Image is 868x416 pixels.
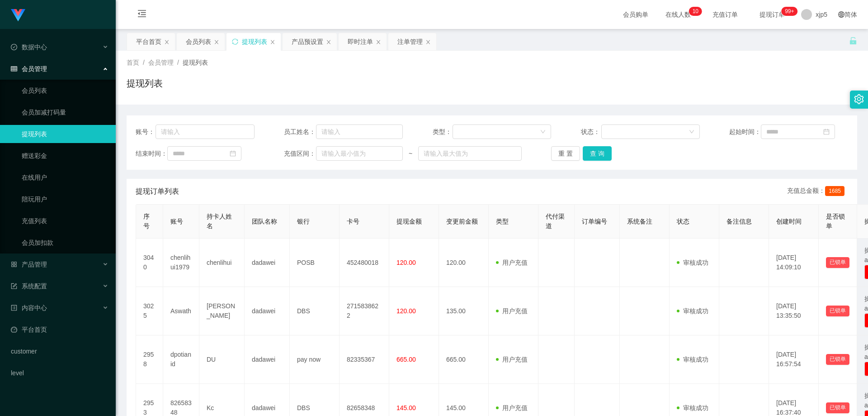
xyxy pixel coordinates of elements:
[22,234,108,252] a: 会员加扣款
[689,129,694,135] i: 图标: down
[823,129,830,135] i: 图标: calendar
[11,43,47,51] span: 数据中心
[838,11,844,18] i: 图标: global
[340,239,389,287] td: 452480018
[199,287,245,335] td: [PERSON_NAME]
[22,103,108,121] a: 会员加减打码量
[396,259,416,266] span: 120.00
[252,218,277,225] span: 团队名称
[769,335,819,384] td: [DATE] 16:57:54
[199,335,245,384] td: DU
[755,11,789,18] span: 提现订单
[163,287,199,335] td: Aswath
[826,354,849,365] button: 已锁单
[11,261,17,268] i: 图标: appstore-o
[163,239,199,287] td: chenlihui1979
[826,257,849,268] button: 已锁单
[230,150,236,157] i: 图标: calendar
[496,356,528,363] span: 用户充值
[340,287,389,335] td: 2715838622
[284,149,316,158] span: 充值区间：
[769,239,819,287] td: [DATE] 14:09:10
[148,59,174,66] span: 会员管理
[397,33,423,50] div: 注单管理
[446,218,478,225] span: 变更前金额
[11,261,47,268] span: 产品管理
[136,239,163,287] td: 3040
[22,125,108,143] a: 提现列表
[433,127,453,137] span: 类型：
[439,239,489,287] td: 120.00
[627,218,652,225] span: 系统备注
[245,287,290,335] td: dadawei
[156,124,255,139] input: 请输入
[143,59,145,66] span: /
[347,218,359,225] span: 卡号
[729,127,761,137] span: 起始时间：
[769,287,819,335] td: [DATE] 13:35:50
[163,335,199,384] td: dpotianid
[695,7,698,16] p: 0
[496,404,528,411] span: 用户充值
[348,33,373,50] div: 即时注单
[425,39,431,45] i: 图标: close
[726,218,752,225] span: 备注信息
[207,213,232,230] span: 持卡人姓名
[316,146,403,161] input: 请输入最小值为
[11,65,47,72] span: 会员管理
[170,218,183,225] span: 账号
[284,127,316,137] span: 员工姓名：
[496,307,528,315] span: 用户充值
[439,287,489,335] td: 135.00
[677,356,708,363] span: 审核成功
[297,218,310,225] span: 银行
[11,283,17,289] i: 图标: form
[232,38,238,45] i: 图标: sync
[164,39,170,45] i: 图标: close
[127,0,157,29] i: 图标: menu-fold
[136,127,156,137] span: 账号：
[11,304,47,311] span: 内容中心
[677,218,689,225] span: 状态
[136,33,161,50] div: 平台首页
[776,218,802,225] span: 创建时间
[418,146,521,161] input: 请输入最大值为
[340,335,389,384] td: 82335367
[396,404,416,411] span: 145.00
[245,239,290,287] td: dadawei
[11,44,17,50] i: 图标: check-circle-o
[245,335,290,384] td: dadawei
[22,168,108,186] a: 在线用户
[826,213,845,230] span: 是否锁单
[143,213,150,230] span: 序号
[396,218,422,225] span: 提现金额
[396,307,416,315] span: 120.00
[11,66,17,72] i: 图标: table
[290,287,340,335] td: DBS
[708,11,742,18] span: 充值订单
[199,239,245,287] td: chenlihui
[11,364,108,382] a: level
[214,39,219,45] i: 图标: close
[316,124,403,139] input: 请输入
[136,186,179,197] span: 提现订单列表
[854,94,864,104] i: 图标: setting
[540,129,546,135] i: 图标: down
[849,37,857,45] i: 图标: unlock
[677,404,708,411] span: 审核成功
[22,212,108,230] a: 充值列表
[439,335,489,384] td: 665.00
[496,259,528,266] span: 用户充值
[551,146,580,161] button: 重 置
[582,218,607,225] span: 订单编号
[136,287,163,335] td: 3025
[787,186,848,197] div: 充值总金额：
[11,320,108,339] a: 图标: dashboard平台首页
[136,335,163,384] td: 2958
[403,149,418,158] span: ~
[825,186,844,196] span: 1685
[326,39,331,45] i: 图标: close
[186,33,211,50] div: 会员列表
[581,127,601,137] span: 状态：
[290,239,340,287] td: POSB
